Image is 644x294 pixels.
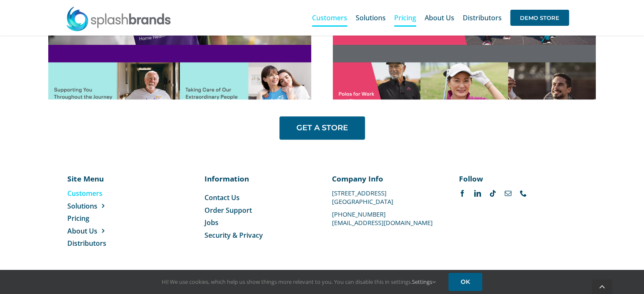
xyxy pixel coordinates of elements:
[463,14,502,21] span: Distributors
[448,273,482,291] a: OK
[459,190,466,197] a: facebook
[67,214,89,223] span: Pricing
[205,218,218,227] span: Jobs
[205,193,312,202] a: Contact Us
[67,201,97,211] span: Solutions
[279,116,365,140] a: GET A STORE
[394,14,416,21] span: Pricing
[394,4,416,31] a: Pricing
[205,231,263,240] span: Security & Privacy
[356,14,386,21] span: Solutions
[162,278,436,286] span: Hi! We use cookies, which help us show things more relevant to you. You can disable this in setti...
[67,173,136,184] p: Site Menu
[463,4,502,31] a: Distributors
[205,193,312,240] nav: Menu
[489,190,496,197] a: tiktok
[66,6,171,31] img: SplashBrands.com Logo
[205,173,312,184] p: Information
[510,4,569,31] a: DEMO STORE
[505,190,511,197] a: mail
[474,190,481,197] a: linkedin
[67,214,136,223] a: Pricing
[425,14,454,21] span: About Us
[67,189,136,248] nav: Menu
[205,206,312,215] a: Order Support
[312,4,569,31] nav: Main Menu Sticky
[312,14,347,21] span: Customers
[67,226,136,236] a: About Us
[296,124,348,132] span: GET A STORE
[205,218,312,227] a: Jobs
[67,201,136,211] a: Solutions
[67,189,136,198] a: Customers
[205,193,240,202] span: Contact Us
[332,173,439,184] p: Company Info
[510,10,569,26] span: DEMO STORE
[67,226,97,236] span: About Us
[67,189,102,198] span: Customers
[205,231,312,240] a: Security & Privacy
[312,4,347,31] a: Customers
[520,190,527,197] a: phone
[67,239,106,248] span: Distributors
[67,239,136,248] a: Distributors
[459,173,567,184] p: Follow
[205,206,252,215] span: Order Support
[412,278,436,286] a: Settings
